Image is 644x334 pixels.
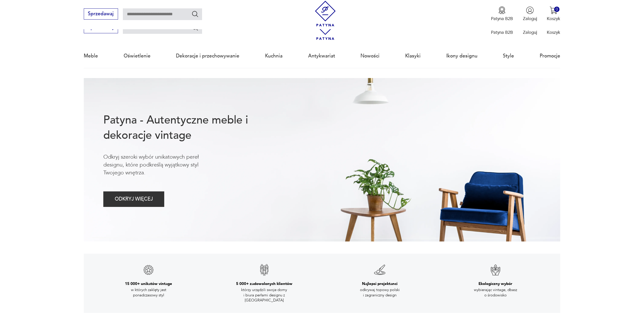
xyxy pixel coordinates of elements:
[142,264,155,276] img: Znak gwarancji jakości
[352,287,408,298] p: odkrywaj topowy polski i zagraniczny design
[308,44,335,68] a: Antykwariat
[103,113,268,143] h1: Patyna - Autentyczne meble i dekoracje vintage
[191,10,199,18] button: Szukaj
[405,44,421,68] a: Klasyki
[526,6,534,14] img: Ikonka użytkownika
[491,6,513,22] button: Patyna B2B
[503,44,514,68] a: Style
[547,6,560,22] button: 0Koszyk
[491,6,513,22] a: Ikona medaluPatyna B2B
[446,44,477,68] a: Ikony designu
[478,281,512,286] h3: Ekologiczny wybór
[498,6,506,14] img: Ikona medalu
[265,44,283,68] a: Kuchnia
[84,44,98,68] a: Meble
[191,24,199,31] button: Szukaj
[121,287,176,298] p: w których zaklęty jest ponadczasowy styl
[547,29,560,35] p: Koszyk
[468,287,523,298] p: wybierając vintage, dbasz o środowisko
[491,16,513,22] p: Patyna B2B
[360,44,379,68] a: Nowości
[523,29,537,35] p: Zaloguj
[523,16,537,22] p: Zaloguj
[103,191,164,207] button: ODKRYJ WIĘCEJ
[125,281,172,286] h3: 15 000+ unikatów vintage
[84,26,118,30] a: Sprzedawaj
[362,281,398,286] h3: Najlepsi projektanci
[103,153,219,177] p: Odkryj szeroki wybór unikatowych pereł designu, które podkreślą wyjątkowy styl Twojego wnętrza.
[550,6,557,14] img: Ikona koszyka
[374,264,386,276] img: Znak gwarancji jakości
[547,16,560,22] p: Koszyk
[236,281,292,286] h3: 5 000+ zadowolonych klientów
[540,44,560,68] a: Promocje
[176,44,239,68] a: Dekoracje i przechowywanie
[124,44,151,68] a: Oświetlenie
[103,198,164,202] a: ODKRYJ WIĘCEJ
[84,12,118,16] a: Sprzedawaj
[258,264,270,276] img: Znak gwarancji jakości
[523,6,537,22] button: Zaloguj
[554,7,559,12] div: 0
[312,1,338,26] img: Patyna - sklep z meblami i dekoracjami vintage
[236,287,292,303] p: którzy urządzili swoje domy i biura perłami designu z [GEOGRAPHIC_DATA]
[491,29,513,35] p: Patyna B2B
[84,8,118,20] button: Sprzedawaj
[489,264,502,276] img: Znak gwarancji jakości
